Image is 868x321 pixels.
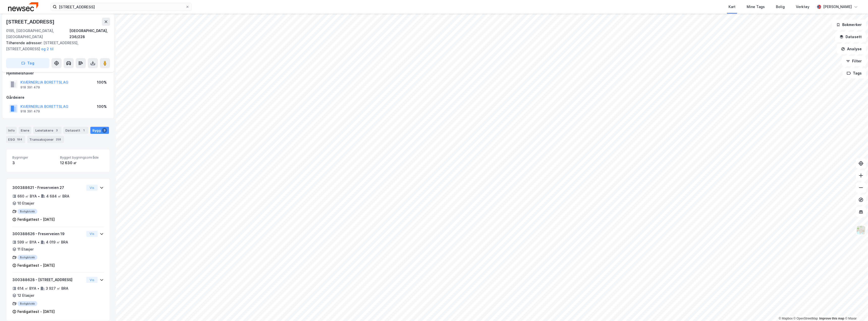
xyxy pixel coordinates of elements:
[843,297,868,321] iframe: Chat Widget
[12,231,84,237] div: 300388626 - Freserveien 19
[856,225,866,235] img: Z
[90,127,109,134] div: Bygg
[81,128,86,133] div: 1
[794,317,818,320] a: OpenStreetMap
[728,4,736,10] div: Kart
[837,44,866,54] button: Analyse
[823,4,852,10] div: [PERSON_NAME]
[17,292,34,299] div: 12 Etasjer
[796,4,809,10] div: Verktøy
[86,277,98,283] button: Vis
[779,317,793,320] a: Mapbox
[776,4,785,10] div: Bolig
[38,194,40,198] div: •
[843,68,866,78] button: Tags
[19,127,31,134] div: Eiere
[17,285,36,291] div: 614 ㎡ BYA
[63,127,88,134] div: Datasett
[6,41,43,45] span: Tilhørende adresser:
[6,18,56,26] div: [STREET_ADDRESS]
[38,240,40,244] div: •
[835,32,866,42] button: Datasett
[46,239,68,245] div: 4 019 ㎡ BRA
[12,185,84,191] div: 300388621 - Freserveien 27
[17,200,34,206] div: 10 Etasjer
[20,85,40,89] div: 918 391 479
[33,127,61,134] div: Leietakere
[12,155,56,160] span: Bygninger
[27,136,64,143] div: Transaksjoner
[832,20,866,30] button: Bokmerker
[102,128,107,133] div: 3
[6,94,110,101] div: Gårdeiere
[17,309,55,315] div: Ferdigattest - [DATE]
[60,155,104,160] span: Bygget bygningsområde
[17,216,55,223] div: Ferdigattest - [DATE]
[86,231,98,237] button: Vis
[17,239,37,245] div: 599 ㎡ BYA
[37,286,39,290] div: •
[46,285,68,291] div: 3 927 ㎡ BRA
[12,277,84,283] div: 300388628 - [STREET_ADDRESS]
[6,58,49,68] button: Tag
[842,56,866,66] button: Filter
[97,104,107,110] div: 100%
[819,317,844,320] a: Improve this map
[6,40,106,52] div: [STREET_ADDRESS], [STREET_ADDRESS]
[54,128,59,133] div: 3
[60,160,104,166] div: 12 630 ㎡
[97,79,107,85] div: 100%
[46,193,69,199] div: 4 684 ㎡ BRA
[69,28,110,40] div: [GEOGRAPHIC_DATA], 236/228
[17,262,55,268] div: Ferdigattest - [DATE]
[86,185,98,191] button: Vis
[57,3,185,11] input: Søk på adresse, matrikkel, gårdeiere, leietakere eller personer
[6,136,25,143] div: ESG
[6,127,17,134] div: Info
[747,4,765,10] div: Mine Tags
[16,137,23,142] div: 194
[8,2,38,11] img: newsec-logo.f6e21ccffca1b3a03d2d.png
[6,28,69,40] div: 0195, [GEOGRAPHIC_DATA], [GEOGRAPHIC_DATA]
[6,70,110,76] div: Hjemmelshaver
[843,297,868,321] div: Kontrollprogram for chat
[20,109,40,113] div: 918 391 479
[17,246,34,252] div: 11 Etasjer
[55,137,62,142] div: 258
[12,160,56,166] div: 3
[17,193,37,199] div: 660 ㎡ BYA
